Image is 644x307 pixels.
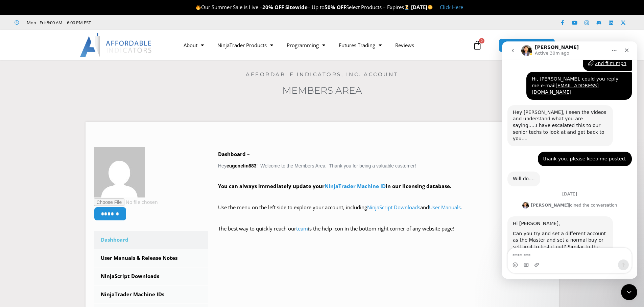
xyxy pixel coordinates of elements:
nav: Menu [177,37,471,53]
img: ce5c3564b8d766905631c1cffdfddf4fd84634b52f3d98752d85c5da480e954d [94,147,145,197]
div: David says… [5,175,130,271]
iframe: Intercom live chat [502,41,637,279]
a: NinjaScript Downloads [367,204,420,211]
button: Emoji picker [10,221,16,226]
p: The best way to quickly reach our is the help icon in the bottom right corner of any website page! [218,224,550,243]
div: Hi [PERSON_NAME], [11,179,105,186]
b: Dashboard – [218,151,250,157]
a: NinjaScript Downloads [94,268,208,285]
iframe: Intercom live chat [621,284,637,300]
a: User Manuals & Release Notes [94,249,208,267]
strong: [DATE] [411,4,433,10]
img: ⌛ [404,5,409,10]
a: Futures Trading [332,37,388,53]
a: Affordable Indicators, Inc. Account [246,71,398,78]
a: NinjaTrader Products [211,37,280,53]
iframe: Customer reviews powered by Trustpilot [100,19,202,26]
strong: 20% OFF [262,4,284,10]
a: NinjaTrader Machine IDs [94,286,208,303]
strong: eugenelin883 [226,163,257,168]
button: Upload attachment [32,221,38,226]
div: Hi [PERSON_NAME],Can you try and set a different account as the Master and set a normal buy or se... [5,175,111,256]
p: Use the menu on the left side to explore your account, including and . [218,203,550,222]
strong: 50% OFF [325,4,346,10]
a: Reviews [388,37,421,53]
a: Programming [280,37,332,53]
a: NinjaTrader Machine ID [325,183,386,189]
a: MEMBERS AREA [499,38,555,52]
span: 0 [479,38,484,43]
button: Gif picker [21,221,27,226]
a: 0 [462,35,492,55]
img: 🌞 [428,5,433,10]
textarea: Message… [6,207,129,218]
img: LogoAI | Affordable Indicators – NinjaTrader [80,33,152,57]
div: Can you try and set a different account as the Master and set a normal buy or sell limit to test ... [11,189,105,215]
img: 🔥 [196,5,201,10]
div: Hey ! Welcome to the Members Area. Thank you for being a valuable customer! [218,150,550,243]
a: Members Area [282,85,362,96]
span: Mon - Fri: 8:00 AM – 6:00 PM EST [25,19,91,27]
span: Our Summer Sale is Live – – Up to Select Products – Expires [195,4,411,10]
a: Dashboard [94,231,208,249]
strong: You can always immediately update your in our licensing database. [218,183,451,189]
a: About [177,37,211,53]
a: Click Here [440,4,463,10]
strong: Sitewide [285,4,308,10]
a: team [296,225,308,232]
button: Send a message… [116,218,127,229]
a: User Manuals [429,204,461,211]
